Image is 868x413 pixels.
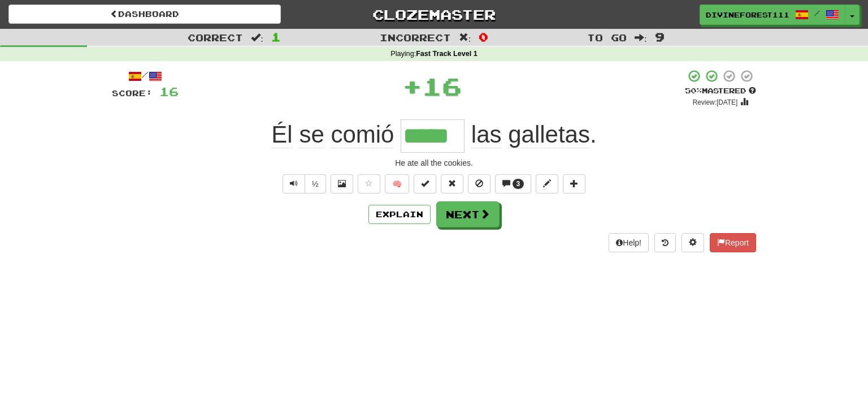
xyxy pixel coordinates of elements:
[587,32,627,43] span: To go
[159,84,179,98] span: 16
[654,233,676,252] button: Round history (alt+y)
[368,205,431,224] button: Explain
[693,98,738,106] small: Review: [DATE]
[508,121,590,148] span: galletas
[380,32,451,43] span: Incorrect
[468,174,491,193] button: Ignore sentence (alt+i)
[536,174,558,193] button: Edit sentence (alt+d)
[700,5,845,25] a: DivineForest1113 /
[465,121,596,148] span: .
[280,174,326,193] div: Text-to-speech controls
[112,157,756,169] div: He ate all the cookies.
[188,32,243,43] span: Correct
[459,33,471,42] span: :
[271,121,292,148] span: Él
[298,5,570,24] a: Clozemaster
[710,233,756,252] button: Report
[441,174,463,193] button: Reset to 0% Mastered (alt+r)
[283,174,305,193] button: Play sentence audio (ctl+space)
[385,174,409,193] button: 🧠
[331,174,353,193] button: Show image (alt+x)
[685,86,756,96] div: Mastered
[685,86,702,95] span: 50 %
[517,180,520,188] span: 3
[112,88,153,98] span: Score:
[479,30,488,44] span: 0
[422,72,462,100] span: 16
[299,121,324,148] span: se
[609,233,649,252] button: Help!
[305,174,326,193] button: ½
[112,69,179,83] div: /
[655,30,665,44] span: 9
[402,69,422,103] span: +
[495,174,532,193] button: 3
[416,50,478,58] strong: Fast Track Level 1
[563,174,585,193] button: Add to collection (alt+a)
[635,33,647,42] span: :
[331,121,394,148] span: comió
[706,10,789,20] span: DivineForest1113
[414,174,436,193] button: Set this sentence to 100% Mastered (alt+m)
[814,9,820,17] span: /
[471,121,502,148] span: las
[271,30,281,44] span: 1
[251,33,263,42] span: :
[436,201,500,227] button: Next
[358,174,380,193] button: Favorite sentence (alt+f)
[8,5,281,24] a: Dashboard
